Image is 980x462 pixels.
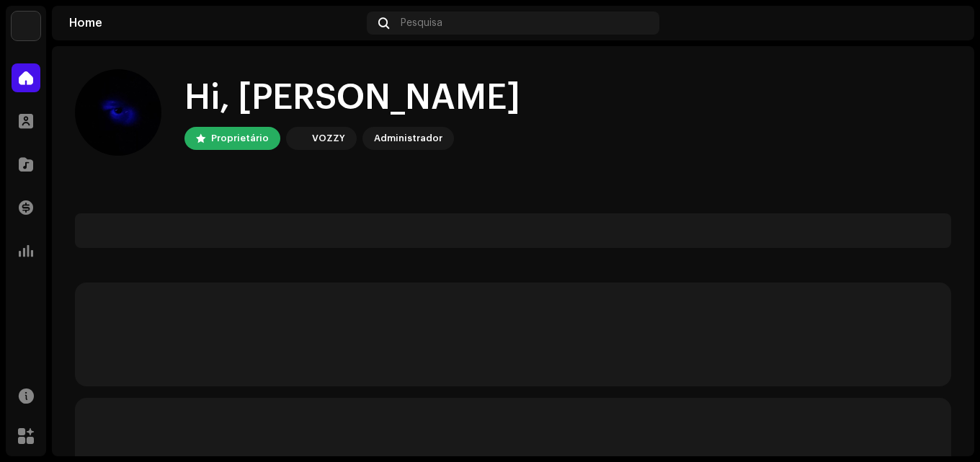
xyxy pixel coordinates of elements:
[289,130,306,147] img: 1cf725b2-75a2-44e7-8fdf-5f1256b3d403
[374,130,442,147] div: Administrador
[75,69,161,156] img: 2fb94c75-65ba-4bb7-85f0-83519446188d
[184,75,520,121] div: Hi, [PERSON_NAME]
[934,12,957,35] img: 2fb94c75-65ba-4bb7-85f0-83519446188d
[211,130,269,147] div: Proprietário
[312,130,345,147] div: VOZZY
[401,17,442,29] span: Pesquisa
[69,17,361,29] div: Home
[12,12,40,40] img: 1cf725b2-75a2-44e7-8fdf-5f1256b3d403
